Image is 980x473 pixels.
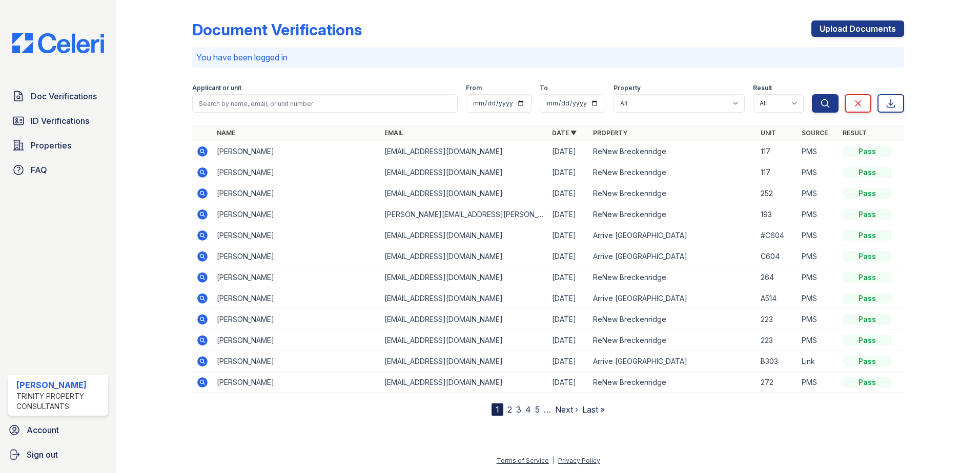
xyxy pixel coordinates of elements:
[558,457,600,464] a: Privacy Policy
[757,204,798,225] td: 193
[589,162,757,183] td: ReNew Breckenridge
[843,209,892,220] div: Pass
[540,84,548,92] label: To
[466,84,482,92] label: From
[380,183,548,204] td: [EMAIL_ADDRESS][DOMAIN_NAME]
[548,309,589,330] td: [DATE]
[582,404,605,415] a: Last »
[811,20,904,37] a: Upload Documents
[548,225,589,246] td: [DATE]
[757,162,798,183] td: 117
[589,141,757,162] td: ReNew Breckenridge
[548,330,589,351] td: [DATE]
[4,444,112,465] a: Sign out
[843,188,892,199] div: Pass
[213,309,380,330] td: [PERSON_NAME]
[4,33,112,53] img: CE_Logo_Blue-a8612792a0a2168367f1c8372b55b34899dd931a85d93a1a3d3e32e68fde9ad4.png
[589,372,757,393] td: ReNew Breckenridge
[553,457,555,464] div: |
[27,448,58,461] span: Sign out
[757,267,798,288] td: 264
[380,162,548,183] td: [EMAIL_ADDRESS][DOMAIN_NAME]
[757,246,798,267] td: C604
[555,404,578,415] a: Next ›
[380,141,548,162] td: [EMAIL_ADDRESS][DOMAIN_NAME]
[843,293,892,304] div: Pass
[4,420,112,440] a: Account
[380,204,548,225] td: [PERSON_NAME][EMAIL_ADDRESS][PERSON_NAME][DOMAIN_NAME]
[757,288,798,309] td: A514
[843,272,892,283] div: Pass
[798,330,839,351] td: PMS
[213,351,380,372] td: [PERSON_NAME]
[548,351,589,372] td: [DATE]
[798,288,839,309] td: PMS
[31,164,47,176] span: FAQ
[757,351,798,372] td: B303
[798,225,839,246] td: PMS
[535,404,540,415] a: 5
[516,404,521,415] a: 3
[843,377,892,388] div: Pass
[843,129,867,137] a: Result
[380,267,548,288] td: [EMAIL_ADDRESS][DOMAIN_NAME]
[380,225,548,246] td: [EMAIL_ADDRESS][DOMAIN_NAME]
[380,330,548,351] td: [EMAIL_ADDRESS][DOMAIN_NAME]
[507,404,512,415] a: 2
[16,379,104,391] div: [PERSON_NAME]
[213,225,380,246] td: [PERSON_NAME]
[548,204,589,225] td: [DATE]
[757,330,798,351] td: 223
[589,267,757,288] td: ReNew Breckenridge
[384,129,403,137] a: Email
[843,314,892,325] div: Pass
[589,246,757,267] td: Arrive [GEOGRAPHIC_DATA]
[548,183,589,204] td: [DATE]
[798,309,839,330] td: PMS
[380,288,548,309] td: [EMAIL_ADDRESS][DOMAIN_NAME]
[31,115,89,127] span: ID Verifications
[213,204,380,225] td: [PERSON_NAME]
[497,457,549,464] a: Terms of Service
[8,160,108,180] a: FAQ
[753,84,772,92] label: Result
[757,183,798,204] td: 252
[798,183,839,204] td: PMS
[843,356,892,367] div: Pass
[213,141,380,162] td: [PERSON_NAME]
[589,225,757,246] td: Arrive [GEOGRAPHIC_DATA]
[757,141,798,162] td: 117
[798,372,839,393] td: PMS
[843,167,892,178] div: Pass
[213,162,380,183] td: [PERSON_NAME]
[548,288,589,309] td: [DATE]
[8,86,108,106] a: Doc Verifications
[213,288,380,309] td: [PERSON_NAME]
[757,225,798,246] td: #C604
[380,309,548,330] td: [EMAIL_ADDRESS][DOMAIN_NAME]
[798,351,839,372] td: Link
[589,351,757,372] td: Arrive [GEOGRAPHIC_DATA]
[548,246,589,267] td: [DATE]
[196,51,900,63] p: You have been logged in
[380,246,548,267] td: [EMAIL_ADDRESS][DOMAIN_NAME]
[27,424,59,436] span: Account
[8,111,108,131] a: ID Verifications
[213,267,380,288] td: [PERSON_NAME]
[593,129,627,137] a: Property
[8,135,108,156] a: Properties
[548,162,589,183] td: [DATE]
[798,267,839,288] td: PMS
[548,372,589,393] td: [DATE]
[525,404,531,415] a: 4
[217,129,235,137] a: Name
[761,129,776,137] a: Unit
[589,309,757,330] td: ReNew Breckenridge
[31,139,71,152] span: Properties
[192,20,362,39] div: Document Verifications
[31,90,97,102] span: Doc Verifications
[843,230,892,241] div: Pass
[213,372,380,393] td: [PERSON_NAME]
[843,251,892,262] div: Pass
